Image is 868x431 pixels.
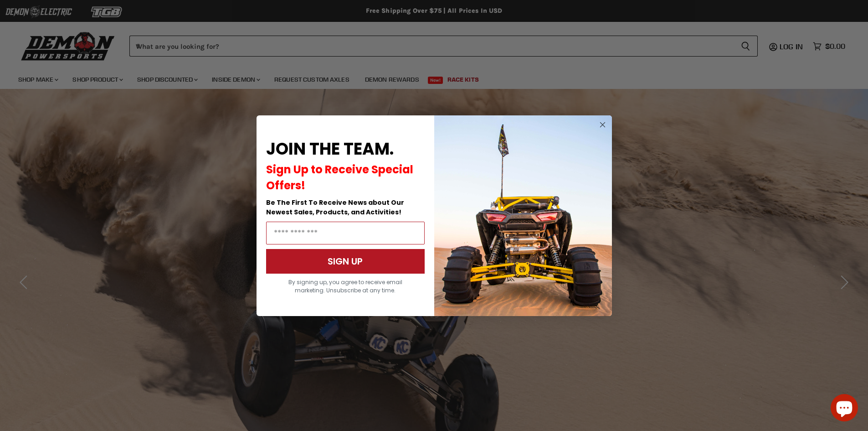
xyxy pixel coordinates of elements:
button: Close dialog [597,119,608,130]
inbox-online-store-chat: Shopify online store chat [828,394,861,424]
span: JOIN THE TEAM. [266,137,394,161]
span: By signing up, you agree to receive email marketing. Unsubscribe at any time. [288,278,402,294]
span: Be The First To Receive News about Our Newest Sales, Products, and Activities! [266,198,404,217]
input: Email Address [266,222,425,244]
img: a9095488-b6e7-41ba-879d-588abfab540b.jpeg [434,115,612,316]
button: SIGN UP [266,249,425,274]
span: Sign Up to Receive Special Offers! [266,162,413,193]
